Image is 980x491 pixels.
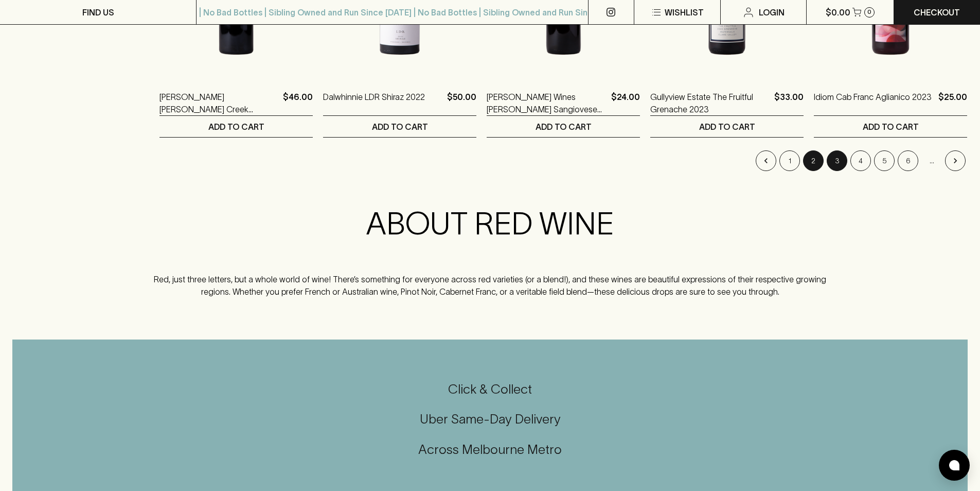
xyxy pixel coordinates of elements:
p: $25.00 [938,91,967,115]
p: Login [759,6,785,19]
button: Go to page 4 [850,150,871,171]
p: Checkout [914,6,960,19]
a: [PERSON_NAME] Wines [PERSON_NAME] Sangiovese 2021 [487,91,607,115]
button: ADD TO CART [159,116,313,137]
h5: Click & Collect [12,381,968,398]
button: Go to next page [945,150,966,171]
p: ADD TO CART [372,121,428,133]
button: page 2 [803,150,824,171]
p: ADD TO CART [863,121,919,133]
h5: Uber Same-Day Delivery [12,411,968,428]
p: Red, just three letters, but a whole world of wine! There’s something for everyone across red var... [147,273,833,298]
p: $24.00 [611,91,640,115]
a: [PERSON_NAME] [PERSON_NAME] Creek [GEOGRAPHIC_DATA] 2022 [159,91,279,115]
p: ADD TO CART [208,121,264,133]
div: … [921,150,942,171]
button: Go to page 1 [779,150,800,171]
h5: Across Melbourne Metro [12,441,968,458]
p: $46.00 [283,91,313,115]
p: FIND US [82,6,114,19]
nav: pagination navigation [159,150,967,171]
p: Wishlist [665,6,704,19]
button: ADD TO CART [487,116,640,137]
button: Go to page 6 [898,150,918,171]
a: Dalwhinnie LDR Shiraz 2022 [323,91,425,115]
p: ADD TO CART [699,121,755,133]
h2: ABOUT RED WINE [147,205,833,242]
button: ADD TO CART [650,116,804,137]
img: bubble-icon [949,460,959,470]
p: $0.00 [826,6,850,19]
p: ADD TO CART [536,121,592,133]
p: $50.00 [447,91,476,115]
button: ADD TO CART [323,116,476,137]
button: Go to page 5 [874,150,895,171]
a: Idiom Cab Franc Aglianico 2023 [814,91,932,115]
button: Go to previous page [756,150,776,171]
button: Go to page 3 [827,150,847,171]
p: 0 [867,9,871,15]
button: ADD TO CART [814,116,967,137]
p: $33.00 [774,91,804,115]
a: Gullyview Estate The Fruitful Grenache 2023 [650,91,770,115]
